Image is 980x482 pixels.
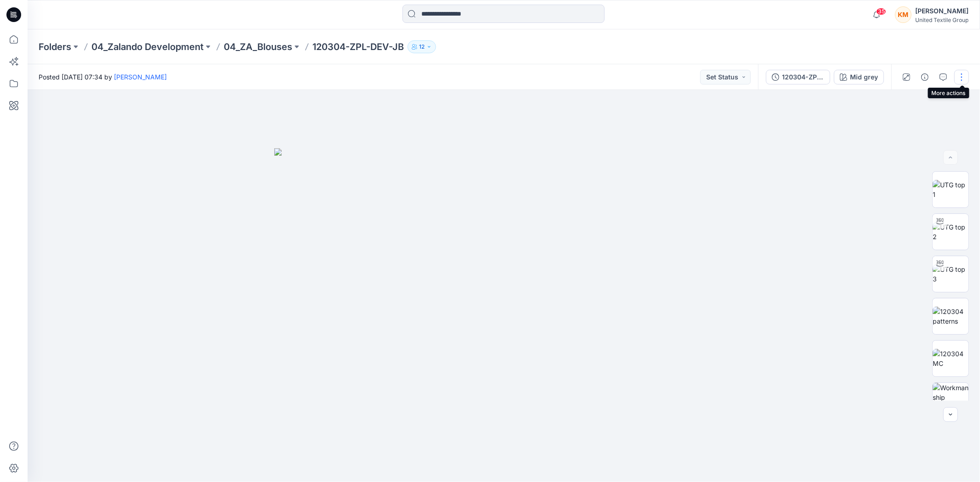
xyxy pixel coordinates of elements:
div: KM [895,6,912,23]
div: 120304-ZPL-DEV-JB [782,72,824,82]
span: 35 [876,8,886,15]
button: Mid grey [834,70,884,84]
p: 12 [419,42,425,52]
img: eyJhbGciOiJIUzI1NiIsImtpZCI6IjAiLCJzbHQiOiJzZXMiLCJ0eXAiOiJKV1QifQ.eyJkYXRhIjp7InR5cGUiOiJzdG9yYW... [274,148,734,482]
div: Mid grey [850,72,878,82]
button: 120304-ZPL-DEV-JB [766,70,830,84]
a: Folders [39,40,71,53]
button: 12 [408,40,436,53]
a: 04_Zalando Development [91,40,204,53]
img: Workmanship illustrations (22) [933,383,969,419]
a: 04_ZA_Blouses [224,40,292,53]
img: UTG top 2 [933,222,969,241]
div: United Textile Group [915,17,969,23]
img: 120304 patterns [933,307,969,326]
img: UTG top 1 [933,180,969,199]
button: Details [918,70,932,84]
span: Posted [DATE] 07:34 by [39,72,167,82]
div: [PERSON_NAME] [915,6,969,17]
img: 120304 MC [933,349,969,368]
p: 120304-ZPL-DEV-JB [312,40,404,53]
img: UTG top 3 [933,264,969,284]
a: [PERSON_NAME] [114,73,167,81]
